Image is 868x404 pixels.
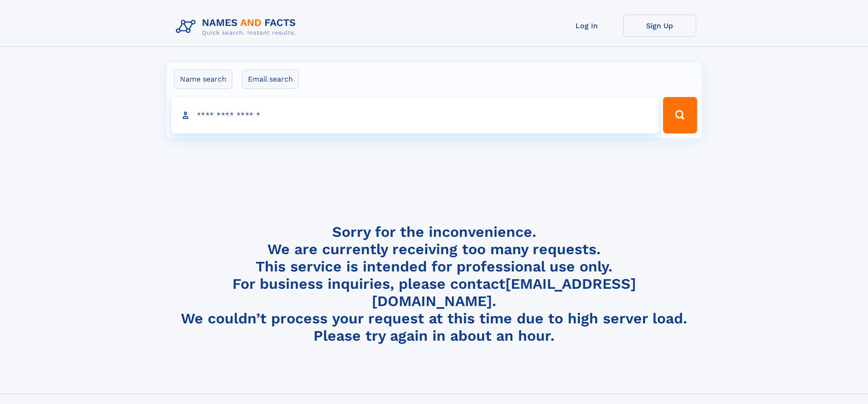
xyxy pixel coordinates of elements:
[623,15,696,37] a: Sign Up
[550,15,623,37] a: Log In
[171,97,659,133] input: search input
[172,15,303,39] img: Logo Names and Facts
[174,70,232,89] label: Name search
[172,223,696,345] h4: Sorry for the inconvenience. We are currently receiving too many requests. This service is intend...
[372,275,636,310] a: [EMAIL_ADDRESS][DOMAIN_NAME]
[663,97,697,133] button: Search Button
[242,70,299,89] label: Email search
